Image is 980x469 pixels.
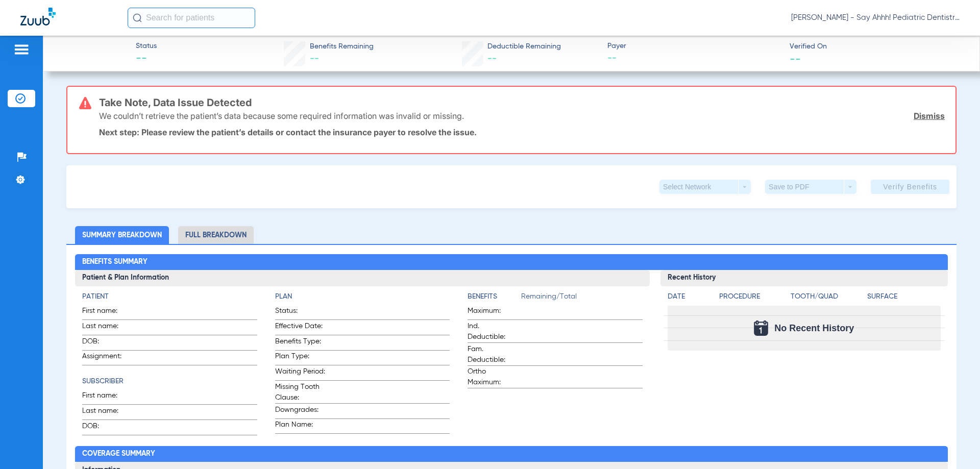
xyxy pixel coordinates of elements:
app-breakdown-title: Date [668,291,710,306]
h2: Benefits Summary [75,254,947,270]
li: Full Breakdown [178,226,254,244]
h4: Benefits [468,291,521,302]
h3: Recent History [660,270,948,286]
iframe: Chat Widget [929,420,980,469]
h2: Coverage Summary [75,446,947,462]
span: Benefits Type: [275,336,325,350]
span: -- [607,52,781,65]
span: Last name: [82,321,132,335]
li: Summary Breakdown [75,226,169,244]
span: Ortho Maximum: [468,366,518,388]
p: Next step: Please review the patient’s details or contact the insurance payer to resolve the issue. [99,127,945,137]
p: We couldn’t retrieve the patient’s data because some required information was invalid or missing. [99,111,464,121]
span: Missing Tooth Clause: [275,382,325,403]
span: -- [790,53,801,64]
span: Maximum: [468,306,518,319]
span: -- [310,54,319,63]
span: DOB: [82,421,132,435]
h4: Subscriber [82,376,257,387]
h4: Procedure [719,291,787,302]
span: No Recent History [774,323,854,333]
span: Downgrades: [275,405,325,418]
h4: Surface [867,291,940,302]
span: Payer [607,41,781,52]
h4: Tooth/Quad [791,291,864,302]
app-breakdown-title: Benefits [468,291,521,306]
span: Deductible Remaining [487,41,561,52]
app-breakdown-title: Tooth/Quad [791,291,864,306]
span: Plan Type: [275,351,325,365]
a: Dismiss [914,111,945,121]
span: Last name: [82,406,132,419]
app-breakdown-title: Procedure [719,291,787,306]
span: Effective Date: [275,321,325,335]
app-breakdown-title: Surface [867,291,940,306]
h3: Patient & Plan Information [75,270,649,286]
span: First name: [82,306,132,319]
input: Search for patients [128,8,255,28]
span: Status: [275,306,325,319]
span: Plan Name: [275,419,325,433]
h4: Patient [82,291,257,302]
span: -- [487,54,497,63]
span: First name: [82,390,132,404]
h4: Plan [275,291,450,302]
span: [PERSON_NAME] - Say Ahhh! Pediatric Dentistry [791,13,960,23]
img: Search Icon [133,13,142,22]
img: error-icon [79,97,91,109]
h3: Take Note, Data Issue Detected [99,97,945,108]
span: Status [136,41,157,52]
span: Assignment: [82,351,132,365]
img: Zuub Logo [20,8,56,26]
span: Remaining/Total [521,291,642,306]
span: Verified On [790,41,963,52]
img: Calendar [754,320,768,336]
span: Ind. Deductible: [468,321,518,342]
span: Waiting Period: [275,366,325,380]
h4: Date [668,291,710,302]
span: Fam. Deductible: [468,344,518,365]
img: hamburger-icon [13,43,30,56]
span: DOB: [82,336,132,350]
span: -- [136,52,157,66]
span: Benefits Remaining [310,41,374,52]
